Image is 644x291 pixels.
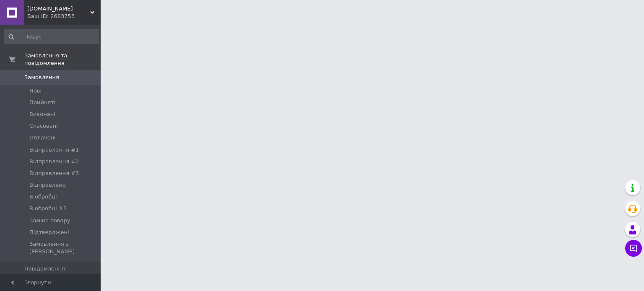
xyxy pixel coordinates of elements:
button: Чат з покупцем [625,240,642,257]
span: Оплачені [29,134,56,142]
span: Замовлення та повідомлення [24,52,101,67]
div: Ваш ID: 2683753 [27,13,101,20]
span: Підтверджені [29,229,69,236]
span: Відправлення #1 [29,146,79,154]
span: Відправлено [29,181,66,189]
span: frankivsk.fashion [27,5,90,13]
span: Замовлення з [PERSON_NAME] [29,240,98,255]
span: Прийняті [29,99,55,106]
input: Пошук [4,29,99,44]
span: Відправлення #3 [29,170,79,177]
span: Виконані [29,111,55,118]
span: Повідомлення [24,265,65,273]
span: Скасовані [29,122,58,130]
span: В обробці #2 [29,205,67,212]
span: В обробці [29,193,57,201]
span: Замовлення [24,74,59,81]
span: Заміна товару [29,217,70,224]
span: Нові [29,87,42,95]
span: Відправлення #2 [29,158,79,165]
